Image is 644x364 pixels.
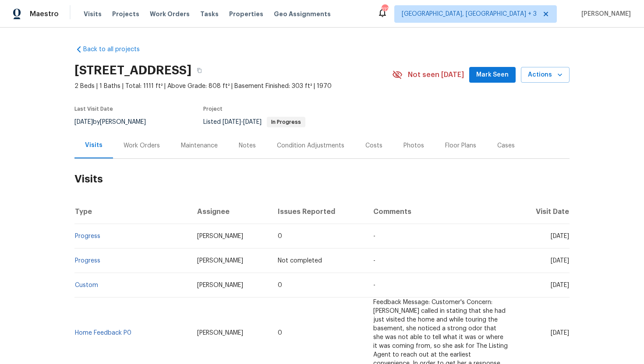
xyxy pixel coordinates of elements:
a: Back to all projects [74,45,159,54]
th: Assignee [190,199,271,224]
span: - [373,233,375,239]
span: [DATE] [551,258,569,264]
div: Visits [85,141,103,150]
th: Visit Date [515,199,570,224]
span: Maestro [30,10,59,18]
span: Work Orders [150,10,190,18]
span: [PERSON_NAME] [578,10,631,18]
span: [DATE] [551,233,569,239]
span: Listed [203,119,305,125]
div: Notes [239,141,256,150]
div: 112 [382,5,388,14]
a: Home Feedback P0 [75,330,131,336]
span: [DATE] [551,282,569,288]
div: Costs [365,141,382,150]
a: Progress [75,258,100,264]
span: - [373,282,375,288]
div: by [PERSON_NAME] [74,117,156,127]
th: Issues Reported [271,199,367,224]
span: 0 [278,233,282,239]
th: Comments [366,199,515,224]
div: Photos [403,141,424,150]
span: Visits [84,10,102,18]
span: Tasks [200,11,219,17]
span: [DATE] [551,330,569,336]
button: Actions [521,67,570,83]
h2: [STREET_ADDRESS] [74,66,191,75]
div: Work Orders [124,141,160,150]
span: [DATE] [74,119,93,125]
span: In Progress [268,119,304,125]
span: - [373,258,375,264]
a: Progress [75,233,100,239]
span: Projects [112,10,139,18]
div: Condition Adjustments [277,141,344,150]
span: 0 [278,330,282,336]
div: Maintenance [181,141,218,150]
h2: Visits [74,159,570,199]
span: 2 Beds | 1 Baths | Total: 1111 ft² | Above Grade: 808 ft² | Basement Finished: 303 ft² | 1970 [74,82,392,91]
span: Actions [528,70,563,80]
span: Not completed [278,258,322,264]
span: [GEOGRAPHIC_DATA], [GEOGRAPHIC_DATA] + 3 [402,10,537,18]
span: Properties [229,10,263,18]
span: [DATE] [243,119,262,125]
span: Mark Seen [476,70,509,80]
span: [PERSON_NAME] [197,233,243,239]
button: Copy Address [191,63,207,78]
th: Type [74,199,190,224]
span: - [223,119,262,125]
div: Cases [497,141,515,150]
span: [DATE] [223,119,241,125]
a: Custom [75,282,98,288]
span: Not seen [DATE] [408,70,464,79]
span: [PERSON_NAME] [197,282,243,288]
span: Project [203,106,223,112]
span: 0 [278,282,282,288]
span: [PERSON_NAME] [197,330,243,336]
button: Mark Seen [469,67,516,83]
span: Geo Assignments [274,10,331,18]
span: [PERSON_NAME] [197,258,243,264]
div: Floor Plans [445,141,476,150]
span: Last Visit Date [74,106,113,112]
